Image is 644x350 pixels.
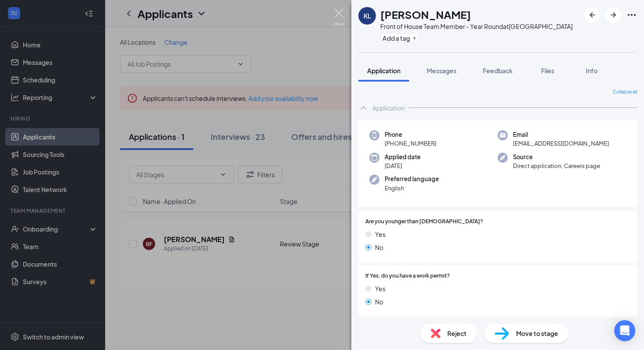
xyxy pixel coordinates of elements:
div: Front of House Team Member - Year Round at [GEOGRAPHIC_DATA] [380,22,573,31]
button: PlusAdd a tag [380,33,419,43]
span: Messages [427,67,456,75]
div: Application [372,104,405,112]
span: No [375,297,383,307]
span: Feedback [483,67,513,75]
span: Files [541,67,554,75]
span: No [375,243,383,252]
span: [EMAIL_ADDRESS][DOMAIN_NAME] [513,139,609,148]
svg: ArrowRight [608,10,619,20]
span: Collapse all [613,89,637,96]
svg: Plus [412,36,417,41]
span: Preferred language [385,175,439,183]
span: Yes [375,284,386,293]
span: Info [586,67,598,75]
div: Open Intercom Messenger [614,320,635,341]
span: Email [513,130,609,139]
span: Move to stage [516,329,558,338]
button: ArrowLeftNew [584,7,600,23]
svg: Ellipses [626,10,637,20]
span: English [385,184,439,193]
span: Yes [375,229,386,239]
span: [DATE] [385,161,421,170]
button: ArrowRight [605,7,621,23]
span: If Yes, do you have a work permit? [365,272,450,280]
svg: ArrowLeftNew [587,10,598,20]
h1: [PERSON_NAME] [380,7,471,22]
span: Reject [447,329,467,338]
svg: ChevronUp [358,103,369,113]
span: Are you younger than [DEMOGRAPHIC_DATA]? [365,218,483,226]
span: Applied date [385,153,421,161]
span: [PHONE_NUMBER] [385,139,436,148]
span: Application [367,67,400,75]
span: Direct application, Careers page [513,161,600,170]
span: Source [513,153,600,161]
span: Phone [385,130,436,139]
div: KL [364,11,371,20]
